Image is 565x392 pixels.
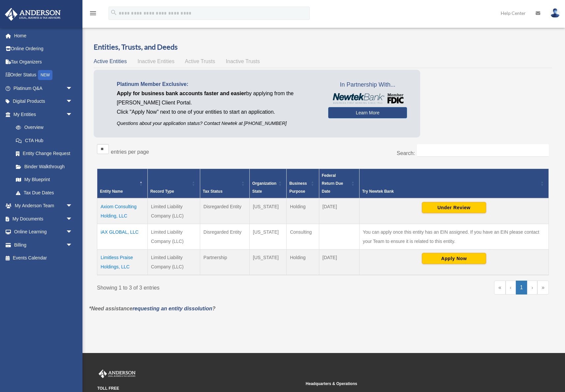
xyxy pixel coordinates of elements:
[516,281,527,294] a: 1
[328,107,407,118] a: Learn More
[117,107,318,117] p: Click "Apply Now" next to one of your entities to start an application.
[249,249,286,275] td: [US_STATE]
[306,380,510,387] small: Headquarters & Operations
[5,252,82,265] a: Events Calendar
[9,134,79,147] a: CTA Hub
[5,95,82,108] a: Digital Productsarrow_drop_down
[359,224,549,249] td: You can apply once this entity has an EIN assigned. If you have an EIN please contact your Team t...
[203,189,223,194] span: Tax Status
[5,199,82,213] a: My Anderson Teamarrow_drop_down
[359,169,549,198] th: Try Newtek Bank : Activate to sort
[5,29,82,42] a: Home
[97,198,148,224] td: Axiom Consulting Holding, LLC
[38,70,52,80] div: NEW
[133,306,212,311] a: requesting an entity dissolution
[5,42,82,56] a: Online Ordering
[9,121,76,134] a: Overview
[9,147,79,160] a: Entity Change Request
[147,249,200,275] td: Limited Liability Company (LLC)
[97,281,318,293] div: Showing 1 to 3 of 3 entries
[287,249,319,275] td: Holding
[66,82,79,95] span: arrow_drop_down
[328,80,407,90] span: In Partnership With...
[150,189,174,194] span: Record Type
[117,91,246,96] span: Apply for business bank accounts faster and easier
[9,186,79,199] a: Tax Due Dates
[249,169,286,198] th: Organization State: Activate to sort
[422,202,486,213] button: Under Review
[287,224,319,249] td: Consulting
[289,181,307,194] span: Business Purpose
[185,59,215,64] span: Active Trusts
[550,8,560,18] img: User Pic
[5,212,82,225] a: My Documentsarrow_drop_down
[111,149,149,155] label: entries per page
[89,306,215,311] em: *Need assistance ?
[89,9,97,17] i: menu
[5,238,82,252] a: Billingarrow_drop_down
[66,225,79,239] span: arrow_drop_down
[331,93,404,104] img: NewtekBankLogoSM.png
[94,59,127,64] span: Active Entities
[147,224,200,249] td: Limited Liability Company (LLC)
[138,59,174,64] span: Inactive Entities
[66,199,79,213] span: arrow_drop_down
[422,253,486,264] button: Apply Now
[66,108,79,121] span: arrow_drop_down
[200,224,249,249] td: Disregarded Entity
[319,198,359,224] td: [DATE]
[66,238,79,252] span: arrow_drop_down
[97,370,137,378] img: Anderson Advisors Platinum Portal
[5,82,82,95] a: Platinum Q&Aarrow_drop_down
[287,198,319,224] td: Holding
[5,225,82,239] a: Online Learningarrow_drop_down
[226,59,260,64] span: Inactive Trusts
[3,8,63,21] img: Anderson Advisors Platinum Portal
[9,160,79,173] a: Binder Walkthrough
[249,224,286,249] td: [US_STATE]
[117,119,318,128] p: Questions about your application status? Contact Newtek at [PHONE_NUMBER]
[200,198,249,224] td: Disregarded Entity
[362,187,539,195] div: Try Newtek Bank
[527,281,537,294] a: Next
[66,212,79,226] span: arrow_drop_down
[147,198,200,224] td: Limited Liability Company (LLC)
[97,249,148,275] td: Limitless Praise Holdings, LLC
[66,95,79,108] span: arrow_drop_down
[494,281,506,294] a: First
[89,12,97,17] a: menu
[5,68,82,82] a: Order StatusNEW
[94,42,552,52] h3: Entities, Trusts, and Deeds
[97,385,301,392] small: TOLL FREE
[100,189,123,194] span: Entity Name
[97,169,148,198] th: Entity Name: Activate to invert sorting
[117,80,318,89] p: Platinum Member Exclusive:
[319,249,359,275] td: [DATE]
[110,9,117,16] i: search
[9,173,79,186] a: My Blueprint
[397,150,415,156] label: Search:
[5,55,82,68] a: Tax Organizers
[200,249,249,275] td: Partnership
[117,89,318,107] p: by applying from the [PERSON_NAME] Client Portal.
[5,108,79,121] a: My Entitiesarrow_drop_down
[319,169,359,198] th: Federal Return Due Date: Activate to sort
[322,173,343,194] span: Federal Return Due Date
[97,224,148,249] td: iAX GLOBAL, LLC
[537,281,549,294] a: Last
[200,169,249,198] th: Tax Status: Activate to sort
[252,181,276,194] span: Organization State
[287,169,319,198] th: Business Purpose: Activate to sort
[147,169,200,198] th: Record Type: Activate to sort
[249,198,286,224] td: [US_STATE]
[506,281,516,294] a: Previous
